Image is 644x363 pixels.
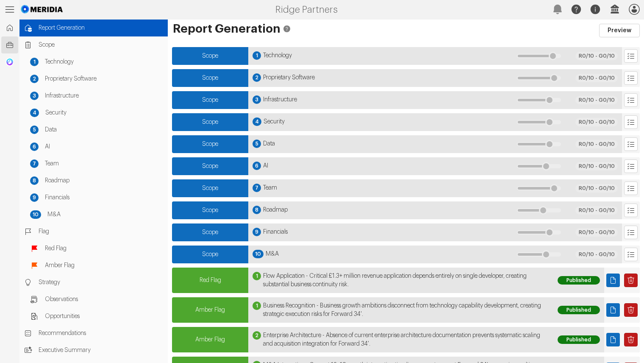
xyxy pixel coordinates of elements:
span: Observations [45,295,164,304]
span: Team [45,159,164,168]
div: 3.1, 3.2, 3.3 Published [507,91,571,109]
div: R 0 /10 - G 0 /10 [575,206,618,215]
span: Technology [263,51,292,61]
button: Explore List [624,137,638,151]
span: Security [45,109,164,117]
div: 1 [30,58,39,66]
span: Red Flag [200,277,221,283]
span: Roadmap [263,206,288,215]
span: Scope [202,185,218,191]
span: Scope [202,119,218,125]
div: 2 [253,73,261,82]
span: Recommendations [39,329,164,338]
div: R 0 /10 - G 0 /10 [575,140,618,148]
span: Data [263,140,275,149]
button: Delete Page [624,333,638,346]
span: Executive Summary [39,346,164,355]
span: Strategy [39,278,164,287]
div: 9.1, 9.2, 9.3 Published [507,223,571,241]
div: 6.1, 6.2 Published [507,157,571,175]
div: 1 [253,302,261,310]
span: Flag [39,227,164,236]
span: Opportunities [45,312,164,321]
div: Published [558,335,600,344]
div: 7 [253,184,261,192]
span: Scope [202,75,218,81]
div: R 0 /10 - G 0 /10 [575,250,618,259]
div: R 0 /10 - G 0 /10 [575,74,618,82]
div: 7 [30,159,39,168]
button: Explore List [624,248,638,261]
span: Data [45,126,164,134]
span: Report Generation [39,24,164,32]
div: 5 [30,126,39,134]
button: Delete Page [624,303,638,317]
span: Scope [202,229,218,235]
span: AI [263,162,268,171]
div: 6 [30,142,39,151]
div: R 0 /10 - G 0 /10 [575,228,618,237]
span: AI [45,142,164,151]
span: Proprietary Software [45,75,164,83]
span: Scope [39,41,164,49]
img: Generic Chat [6,58,14,66]
button: Page [606,274,620,287]
div: Published [558,276,600,285]
button: Explore List [624,93,638,107]
div: 2 [30,75,39,83]
div: 10 [253,250,264,258]
span: Enterprise Architecture - Absence of current enterprise architecture documentation prevents syste... [263,331,549,348]
span: Scope [202,53,218,59]
span: Financials [263,228,288,237]
div: 8 [30,176,39,185]
div: 6 [253,162,261,170]
button: Explore List [624,71,638,85]
span: Scope [202,97,218,103]
div: 9 [30,193,39,202]
div: R 0 /10 - G 0 /10 [575,118,618,126]
div: R 0 /10 - G 0 /10 [575,52,618,60]
div: 9 [253,228,261,236]
div: 4.1, 4.2, 4.3 Published [507,113,571,131]
div: 5.1, 5.2, 5.3 Published [507,135,571,153]
button: Explore List [624,181,638,195]
div: 8 [253,206,261,214]
div: 4 [30,109,39,117]
span: Amber Flag [195,307,225,313]
span: Scope [202,207,218,213]
div: 2.1, 2.2, 2.3, 2.4, 2.5, 2.6 Published [507,69,571,87]
button: Explore List [624,115,638,129]
span: Business Recognition - Business growth ambitions disconnect from technology capability developmen... [263,302,549,318]
button: Page [606,303,620,317]
div: Published [558,306,600,314]
button: Explore List [624,159,638,173]
div: 3 [30,92,39,100]
button: Preview [599,24,640,37]
button: Delete Page [624,274,638,287]
span: Team [263,184,277,193]
span: Roadmap [45,176,164,185]
button: Page [606,333,620,346]
button: Explore List [624,49,638,63]
div: 1 [253,51,261,60]
div: 5 [253,140,261,148]
span: Amber Flag [45,261,164,270]
div: 1.1, 1.2, 1.3, 1.4, 1.5 Published [507,47,571,65]
span: Proprietary Software [263,73,315,83]
div: 8.1, 8.2, 8.3 Published [507,201,571,219]
span: Financials [45,193,164,202]
div: 2 [253,331,261,340]
span: Infrastructure [45,92,164,100]
span: Technology [45,58,164,66]
button: Explore List [624,204,638,217]
div: 10.1, 10.2 Published [507,246,571,263]
span: M&A [47,210,164,219]
a: Generic Chat [1,53,18,70]
span: Infrastructure [263,95,297,105]
div: 3 [253,95,261,104]
h1: Report Generation [172,24,597,37]
div: R 0 /10 - G 0 /10 [575,96,618,104]
span: Flow Application - Critical £1.3+ million revenue application depends entirely on single develope... [263,272,549,289]
div: R 0 /10 - G 0 /10 [575,184,618,193]
div: 10 [30,210,41,219]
